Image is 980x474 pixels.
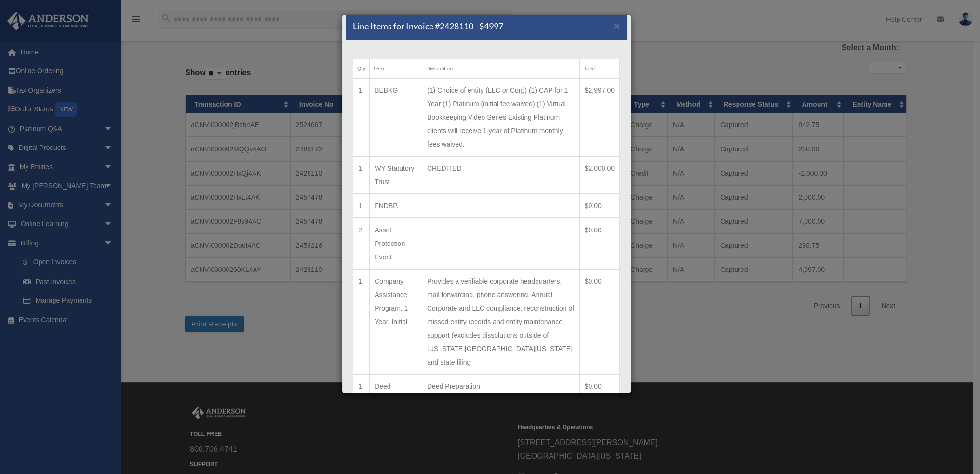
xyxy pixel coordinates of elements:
td: $0.00 [579,374,619,412]
td: Provides a verifiable corporate headquarters, mail forwarding, phone answering, Annual Corporate ... [422,269,579,374]
td: $0.00 [579,269,619,374]
td: Asset Protection Event [370,218,422,269]
td: BEBKG [370,78,422,156]
td: 2 [353,218,370,269]
th: Qty [353,59,370,79]
td: FNDBP. [370,194,422,218]
td: $0.00 [579,194,619,218]
td: (1) Choice of entity (LLC or Corp) (1) CAP for 1 Year (1) Platinum (initial fee waived) (1) Virtu... [422,78,579,156]
td: 1 [353,194,370,218]
td: 1 [353,374,370,412]
button: Close [614,21,620,31]
h5: Line Items for Invoice #2428110 - $4997 [353,20,503,32]
td: 1 [353,269,370,374]
td: $0.00 [579,218,619,269]
td: $2,997.00 [579,78,619,156]
td: Deed Fulfillment [370,374,422,412]
td: 1 [353,78,370,156]
td: 1 [353,156,370,194]
td: WY Statutory Trust [370,156,422,194]
th: Item [370,59,422,79]
td: Company Assistance Program, 1 Year, Initial [370,269,422,374]
th: Description [422,59,579,79]
th: Total [579,59,619,79]
td: CREDITED [422,156,579,194]
td: Deed Preparation [422,374,579,412]
span: × [614,20,620,31]
td: $2,000.00 [579,156,619,194]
